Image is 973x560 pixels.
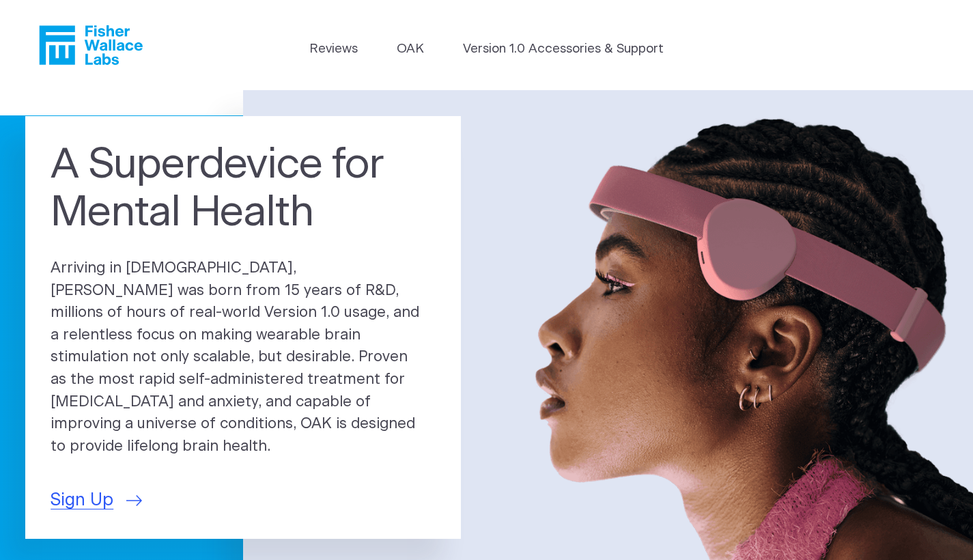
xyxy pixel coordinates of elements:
a: Version 1.0 Accessories & Support [463,40,664,59]
h1: A Superdevice for Mental Health [51,141,436,238]
span: Sign Up [51,488,113,514]
a: Reviews [309,40,358,59]
a: Sign Up [51,488,142,514]
a: OAK [397,40,424,59]
a: Fisher Wallace [39,25,143,65]
p: Arriving in [DEMOGRAPHIC_DATA], [PERSON_NAME] was born from 15 years of R&D, millions of hours of... [51,257,436,458]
